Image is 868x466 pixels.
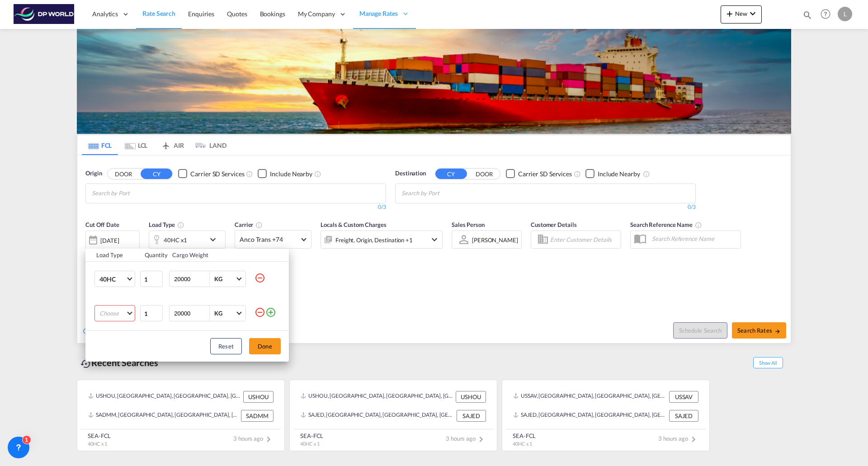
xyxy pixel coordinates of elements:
[140,305,163,321] input: Qty
[94,271,135,287] md-select: Choose: 40HC
[255,273,265,283] md-icon: icon-minus-circle-outline
[255,307,265,318] md-icon: icon-minus-circle-outline
[214,275,222,282] div: KG
[249,338,281,354] button: Done
[85,249,139,262] th: Load Type
[214,310,222,317] div: KG
[173,271,209,287] input: Enter Weight
[265,307,276,318] md-icon: icon-plus-circle-outline
[140,271,163,287] input: Qty
[99,275,126,284] span: 40HC
[139,249,167,262] th: Quantity
[173,306,209,321] input: Enter Weight
[210,338,242,354] button: Reset
[94,305,135,321] md-select: Choose
[172,251,249,259] div: Cargo Weight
